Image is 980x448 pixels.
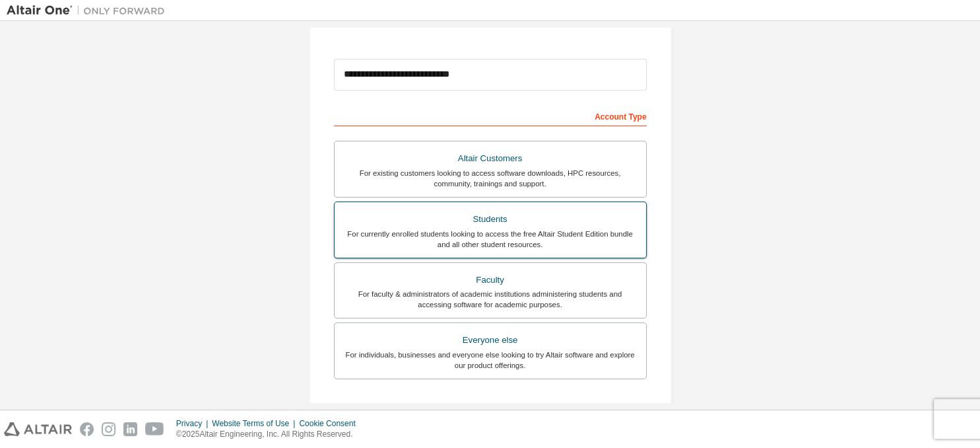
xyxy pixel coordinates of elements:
img: altair_logo.svg [4,422,72,436]
div: For currently enrolled students looking to access the free Altair Student Edition bundle and all ... [343,229,638,250]
div: For existing customers looking to access software downloads, HPC resources, community, trainings ... [343,168,638,189]
div: For individuals, businesses and everyone else looking to try Altair software and explore our prod... [343,350,638,371]
div: Website Terms of Use [212,418,299,429]
img: instagram.svg [102,422,115,436]
img: Altair One [7,4,172,17]
div: Your Profile [334,399,647,420]
div: Faculty [343,271,638,289]
div: Cookie Consent [299,418,363,429]
div: Account Type [334,105,647,126]
div: Everyone else [343,331,638,350]
div: Privacy [176,418,212,429]
div: Altair Customers [343,149,638,168]
div: Students [343,210,638,229]
p: © 2025 Altair Engineering, Inc. All Rights Reserved. [176,429,364,440]
img: linkedin.svg [123,422,137,436]
img: youtube.svg [145,422,164,436]
img: facebook.svg [80,422,94,436]
div: For faculty & administrators of academic institutions administering students and accessing softwa... [343,289,638,310]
